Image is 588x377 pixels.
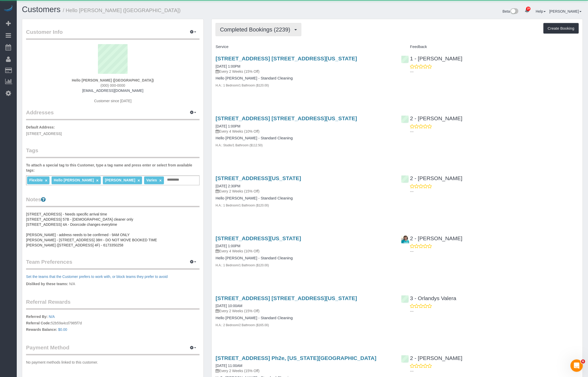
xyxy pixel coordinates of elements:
a: [STREET_ADDRESS] [STREET_ADDRESS][US_STATE] [216,55,357,61]
p: Every 2 Weeks (15% Off) [216,189,393,194]
a: × [45,178,47,183]
a: [STREET_ADDRESS] [STREET_ADDRESS][US_STATE] [216,115,357,121]
img: 2 - Hilda Coleman [401,236,409,243]
button: Completed Bookings (2239) [216,23,301,36]
legend: Payment Method [26,344,200,355]
a: 2 - [PERSON_NAME] [401,235,462,241]
img: New interface [510,8,518,15]
h4: Hello [PERSON_NAME] - Standard Cleaning [216,316,393,320]
a: [DATE] 1:00PM [216,124,240,128]
legend: Tags [26,147,200,158]
small: H.A.: 1 Bedroom/1 Bathroom ($120.00) [216,204,269,207]
p: --- [410,69,579,74]
label: Rewards Balance: [26,327,57,332]
p: --- [410,189,579,194]
a: [PERSON_NAME] [549,9,582,13]
strong: Hello [PERSON_NAME] ([GEOGRAPHIC_DATA]) [72,78,154,82]
h4: Hello [PERSON_NAME] - Standard Cleaning [216,196,393,200]
a: × [96,178,98,183]
small: H.A.: 1 Bedroom/1 Bathroom ($120.00) [216,263,269,267]
span: [STREET_ADDRESS] [26,132,62,136]
span: Flexible [29,178,43,182]
p: Every 4 Weeks (10% Off) [216,248,393,254]
p: --- [410,368,579,374]
p: Every 2 Weeks (15% Off) [216,308,393,314]
label: Disliked by these teams: [26,281,68,286]
small: H.A.: 1 Bedroom/1 Bathroom ($120.00) [216,84,269,87]
label: Default Address: [26,125,55,130]
span: N/A [69,282,75,286]
p: Every 4 Weeks (10% Off) [216,129,393,134]
a: 2 - [PERSON_NAME] [401,355,462,361]
label: Referred By: [26,314,48,319]
pre: [STREET_ADDRESS] - Needs specific arrival time [STREET_ADDRESS] 57B - [DEMOGRAPHIC_DATA] cleaner ... [26,212,200,248]
a: 29 [522,5,532,17]
span: Hello [PERSON_NAME] [54,178,94,182]
h4: Feedback [401,45,579,49]
a: × [159,178,162,183]
p: 52b59a4cd7985f7d [26,314,200,333]
p: --- [410,129,579,134]
p: No payment methods linked to this customer. [26,360,200,365]
legend: Notes [26,196,200,207]
a: [STREET_ADDRESS][US_STATE] [216,175,301,181]
span: (000) 000-0000 [101,83,125,87]
small: / Hello [PERSON_NAME] ([GEOGRAPHIC_DATA]) [63,7,181,13]
span: Completed Bookings (2239) [220,26,293,33]
span: 29 [526,7,531,11]
button: Create Booking [543,23,579,34]
h4: Service [216,45,393,49]
h4: Hello [PERSON_NAME] - Standard Cleaning [216,256,393,260]
a: [DATE] 1:00PM [216,244,240,248]
legend: Customer Info [26,28,200,40]
a: [DATE] 1:00PM [216,64,240,68]
a: [DATE] 2:30PM [216,184,240,188]
span: Varies [146,178,157,182]
a: Help [536,9,546,13]
label: Referral Code: [26,320,51,326]
span: [PERSON_NAME] [105,178,135,182]
small: H.A.: Studio/1 Bathroom ($112.50) [216,143,262,147]
a: [STREET_ADDRESS] [STREET_ADDRESS][US_STATE] [216,295,357,301]
legend: Referral Rewards [26,298,200,310]
a: [EMAIL_ADDRESS][DOMAIN_NAME] [82,89,143,93]
a: Customers [22,5,61,14]
a: Beta [503,9,519,13]
a: [STREET_ADDRESS] Ph2e, [US_STATE][GEOGRAPHIC_DATA] [216,355,376,361]
legend: Team Preferences [26,258,200,270]
a: [STREET_ADDRESS][US_STATE] [216,235,301,241]
a: 1 - [PERSON_NAME] [401,55,462,61]
label: To attach a special tag to this Customer, type a tag name and press enter or select from availabl... [26,163,200,173]
p: --- [410,309,579,314]
p: Every 2 Weeks (15% Off) [216,368,393,373]
a: Set the teams that the Customer prefers to work with, or block teams they prefer to avoid [26,275,168,279]
span: Customer since [DATE] [94,99,131,103]
img: Automaid Logo [3,5,13,12]
p: Every 2 Weeks (15% Off) [216,69,393,74]
a: 2 - [PERSON_NAME] [401,175,462,181]
span: 6 [581,359,585,364]
a: $0.00 [58,327,67,332]
a: × [138,178,140,183]
a: N/A [49,315,55,319]
a: 2 - [PERSON_NAME] [401,115,462,121]
h4: Hello [PERSON_NAME] - Standard Cleaning [216,136,393,140]
a: [DATE] 10:00AM [216,304,242,308]
p: --- [410,249,579,254]
a: 3 - Orlandys Valera [401,295,456,301]
a: [DATE] 11:00AM [216,364,242,368]
small: H.A.: 2 Bedroom/2 Bathroom ($165.00) [216,323,269,327]
iframe: Intercom live chat [570,359,583,372]
h4: Hello [PERSON_NAME] - Standard Cleaning [216,76,393,81]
